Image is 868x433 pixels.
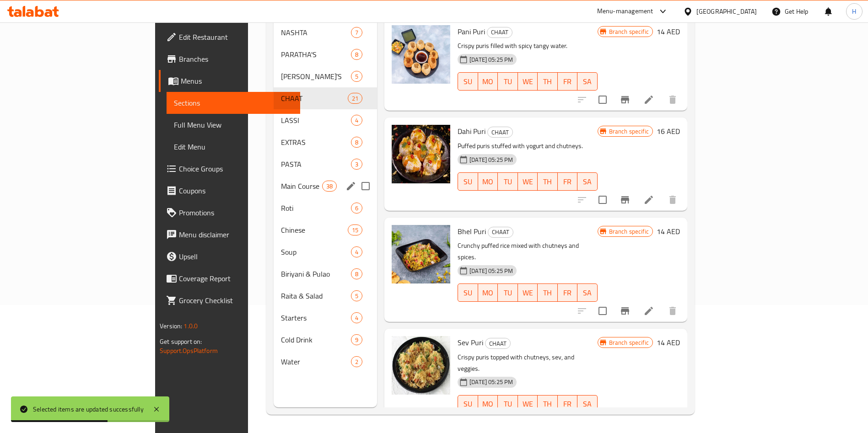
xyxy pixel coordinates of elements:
[581,397,594,411] span: SA
[458,240,598,263] p: Crunchy puffed rice mixed with chutneys and spices.
[274,131,377,153] div: EXTRAS8
[281,27,351,38] span: NASHTA
[581,286,594,299] span: SA
[274,153,377,175] div: PASTA3
[274,241,377,263] div: Soup4
[351,28,362,37] span: 7
[657,225,680,238] h6: 14 AED
[657,125,680,138] h6: 16 AED
[458,40,598,52] p: Crispy puris filled with spicy tangy water.
[274,87,377,109] div: CHAAT21
[281,93,348,104] span: CHAAT
[518,72,538,91] button: WE
[159,180,300,202] a: Coupons
[351,138,362,147] span: 8
[159,267,300,289] a: Coverage Report
[482,175,495,188] span: MO
[558,72,578,91] button: FR
[458,72,478,91] button: SU
[351,27,362,38] div: items
[274,263,377,285] div: Biriyani & Pulao8
[274,219,377,241] div: Chinese15
[160,336,202,347] span: Get support on:
[561,397,574,411] span: FR
[466,267,517,275] span: [DATE] 05:25 PM
[577,72,598,91] button: SA
[392,225,450,283] img: Bhel Puri
[581,175,594,188] span: SA
[351,50,362,59] span: 8
[281,290,351,301] span: Raita & Salad
[351,159,362,170] div: items
[458,172,478,191] button: SU
[281,312,351,323] div: Starters
[274,21,377,43] div: NASHTA7
[351,71,362,82] div: items
[281,71,351,82] div: THALI’S
[174,97,293,108] span: Sections
[281,203,351,214] span: Roti
[281,246,351,257] span: Soup
[174,141,293,152] span: Edit Menu
[351,248,362,257] span: 4
[605,338,652,347] span: Branch specific
[281,71,351,82] span: [PERSON_NAME]’S
[593,90,612,109] span: Select to update
[159,26,300,48] a: Edit Restaurant
[498,283,518,302] button: TU
[458,25,485,38] span: Pani Puri
[538,172,558,191] button: TH
[179,229,293,240] span: Menu disclaimer
[458,283,478,302] button: SU
[498,72,518,91] button: TU
[593,301,612,321] span: Select to update
[605,227,652,236] span: Branch specific
[518,395,538,413] button: WE
[179,53,293,64] span: Branches
[478,283,498,302] button: MO
[541,75,554,88] span: TH
[392,25,450,84] img: Pani Puri
[281,137,351,148] span: EXTRAS
[392,125,450,183] img: Dahi Puri
[482,397,495,411] span: MO
[501,397,514,411] span: TU
[167,136,300,158] a: Edit Menu
[522,286,534,299] span: WE
[577,395,598,413] button: SA
[323,182,336,191] span: 38
[281,268,351,279] div: Biriyani & Pulao
[614,300,636,322] button: Branch-specific-item
[348,226,362,235] span: 15
[281,181,322,192] span: Main Course
[274,109,377,131] div: LASSI4
[605,27,652,36] span: Branch specific
[462,75,474,88] span: SU
[351,72,362,81] span: 5
[159,289,300,311] a: Grocery Checklist
[558,395,578,413] button: FR
[179,32,293,43] span: Edit Restaurant
[274,307,377,329] div: Starters4
[614,189,636,211] button: Branch-specific-item
[696,6,757,16] div: [GEOGRAPHIC_DATA]
[159,70,300,92] a: Menus
[159,224,300,246] a: Menu disclaimer
[160,320,182,332] span: Version:
[351,312,362,323] div: items
[482,286,495,299] span: MO
[322,181,337,192] div: items
[344,179,358,193] button: edit
[281,356,351,367] span: Water
[351,203,362,214] div: items
[179,185,293,196] span: Coupons
[351,160,362,169] span: 3
[183,320,198,332] span: 1.0.0
[274,285,377,307] div: Raita & Salad5
[597,6,653,17] div: Menu-management
[522,397,534,411] span: WE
